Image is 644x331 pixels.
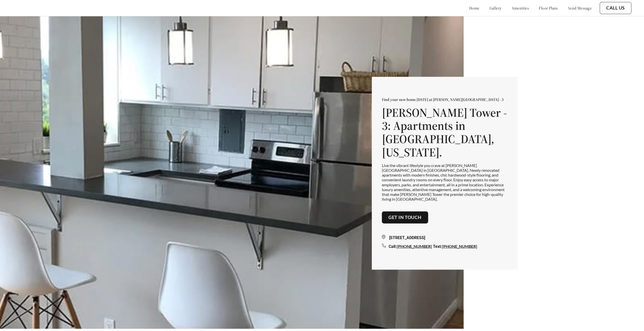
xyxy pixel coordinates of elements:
[606,5,625,11] a: Call Us
[539,6,558,11] a: floor plans
[382,211,428,224] button: Get in touch
[382,97,508,102] p: Find your new home [DATE] at [PERSON_NAME][GEOGRAPHIC_DATA] - 3
[389,244,397,249] span: Call:
[490,6,502,11] a: gallery
[382,235,508,241] div: [STREET_ADDRESS]
[382,163,508,202] p: Live the vibrant lifestyle you crave at [PERSON_NAME][GEOGRAPHIC_DATA] in [GEOGRAPHIC_DATA]. Newl...
[512,6,529,11] a: amenities
[388,215,422,220] a: Get in touch
[382,106,508,159] h1: [PERSON_NAME] Tower - 3: Apartments in [GEOGRAPHIC_DATA], [US_STATE].
[469,6,479,11] a: home
[442,244,477,249] a: [PHONE_NUMBER]
[568,6,592,11] a: send message
[433,244,442,249] span: Text:
[397,244,432,249] a: [PHONE_NUMBER]
[600,2,631,14] button: Call Us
